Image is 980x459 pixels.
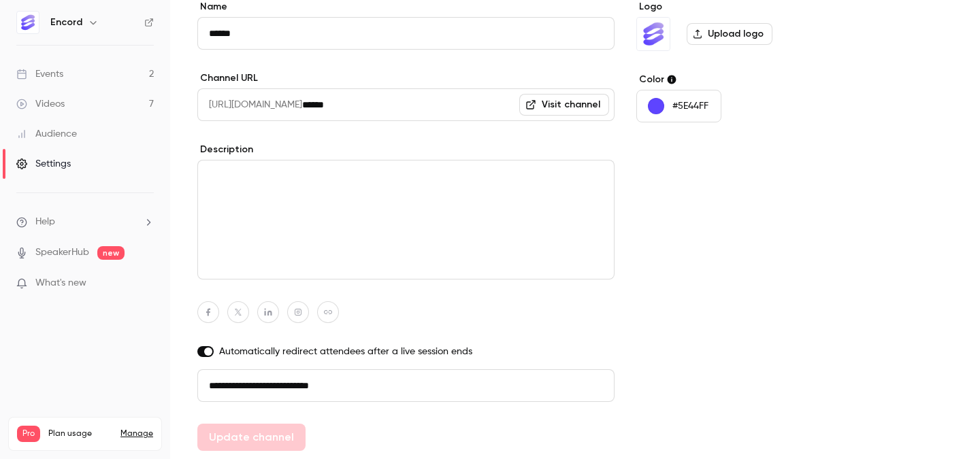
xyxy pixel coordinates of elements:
[11,150,105,180] div: preview email?
[636,73,845,86] label: Color
[11,258,261,325] div: Luuk says…
[137,277,154,290] iframe: Noticeable Trigger
[60,104,250,131] div: Ah great! For some reason it is non populating on our team's calendar?
[11,150,261,190] div: Luuk says…
[50,16,82,29] h6: Encord
[49,96,261,139] div: Ah great! For some reason it is non populating on our team's calendar?
[17,426,40,442] span: Pro
[197,345,615,358] label: Automatically redirect attendees after a live session ends
[11,258,223,301] div: can you do a real registration? it should sow upLuuk • 4m ago
[239,5,263,30] div: Close
[49,190,261,247] div: yes I am getting one! with the .ics file as well but it is not automatically showing in my calendar
[95,333,250,347] div: Let me try on my personal email
[39,7,61,29] img: Profile image for Luuk
[21,398,32,409] button: Emoji picker
[213,5,239,31] button: Home
[12,356,261,393] textarea: Message…
[519,94,609,116] a: Visit channel
[16,215,154,229] li: help-dropdown-opener
[22,303,83,311] div: Luuk • 4m ago
[11,325,261,371] div: user says…
[9,5,35,31] button: go back
[35,276,86,290] span: What's new
[16,67,63,81] div: Events
[672,99,708,113] p: #5E44FF
[35,245,89,260] a: SpeakerHub
[16,157,71,171] div: Settings
[636,90,721,122] button: #5E44FF
[22,158,94,171] div: preview email?
[637,18,670,50] img: Encord
[197,71,615,85] label: Channel URL
[66,7,92,17] h1: Luuk
[48,428,112,439] span: Plan usage
[17,12,39,33] img: Encord
[233,393,255,415] button: Send a message…
[16,127,77,141] div: Audience
[22,50,212,77] div: the confirmation email includes an .ics file that gets added to the calendar
[16,97,65,111] div: Videos
[84,325,261,355] div: Let me try on my personal email
[120,428,153,439] a: Manage
[11,190,261,258] div: user says…
[22,266,212,292] div: can you do a real registration? it should sow up
[11,42,223,85] div: the confirmation email includes an .ics file that gets added to the calendar
[11,42,261,96] div: Luuk says…
[687,23,772,45] label: Upload logo
[11,96,261,150] div: user says…
[97,246,125,260] span: new
[60,199,250,239] div: yes I am getting one! with the .ics file as well but it is not automatically showing in my calendar
[197,88,302,121] span: [URL][DOMAIN_NAME]
[66,17,93,31] p: Active
[197,143,615,156] label: Description
[35,215,55,229] span: Help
